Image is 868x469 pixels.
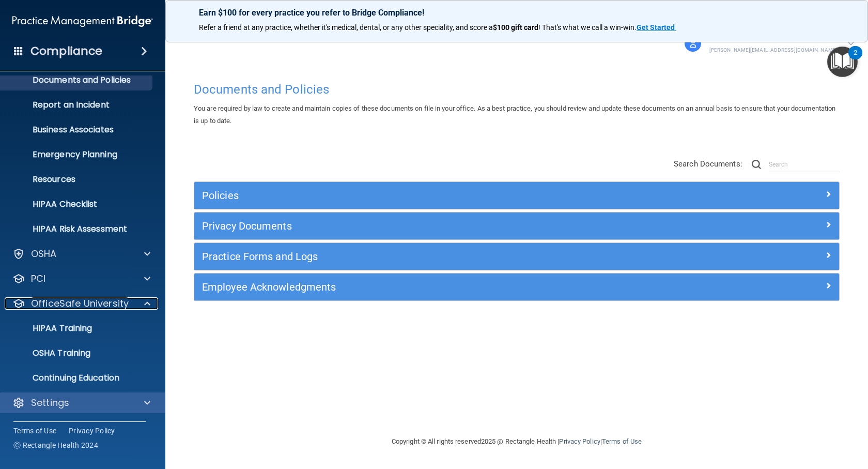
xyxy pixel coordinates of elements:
[674,159,742,169] span: Search Documents:
[538,23,637,32] span: ! That's what we call a win-win.
[7,323,92,334] p: HIPAA Training
[7,174,148,185] p: Resources
[202,218,831,234] a: Privacy Documents
[13,426,56,436] a: Terms of Use
[31,397,69,409] p: Settings
[7,125,148,135] p: Business Associates
[769,157,840,172] input: Search
[328,425,705,458] div: Copyright © All rights reserved 2025 @ Rectangle Health | |
[7,100,148,110] p: Report an Incident
[7,75,148,85] p: Documents and Policies
[12,397,150,409] a: Settings
[7,199,148,209] p: HIPAA Checklist
[194,104,835,125] span: You are required by law to create and maintain copies of these documents on file in your office. ...
[685,35,701,52] img: avatar.17b06cb7.svg
[602,437,642,445] a: Terms of Use
[637,23,675,32] strong: Get Started
[7,348,90,358] p: OSHA Training
[559,437,600,445] a: Privacy Policy
[31,248,57,260] p: OSHA
[202,279,831,295] a: Employee Acknowledgments
[202,251,670,262] h5: Practice Forms and Logs
[12,248,150,260] a: OSHA
[7,149,148,160] p: Emergency Planning
[31,297,129,310] p: OfficeSafe University
[202,220,670,232] h5: Privacy Documents
[13,440,98,450] span: Ⓒ Rectangle Health 2024
[848,42,854,46] img: arrow-down.227dba2b.svg
[202,281,670,293] h5: Employee Acknowledgments
[31,273,45,285] p: PCI
[202,187,831,204] a: Policies
[827,47,858,77] button: Open Resource Center, 2 new notifications
[199,23,493,32] span: Refer a friend at any practice, whether it's medical, dental, or any other speciality, and score a
[194,83,840,96] h4: Documents and Policies
[69,426,115,436] a: Privacy Policy
[202,248,831,265] a: Practice Forms and Logs
[30,44,102,58] h4: Compliance
[7,224,148,234] p: HIPAA Risk Assessment
[12,11,153,32] img: PMB logo
[854,53,857,66] div: 2
[199,8,834,18] p: Earn $100 for every practice you refer to Bridge Compliance!
[709,46,838,55] p: [PERSON_NAME][EMAIL_ADDRESS][DOMAIN_NAME]
[202,190,670,201] h5: Policies
[752,160,761,169] img: ic-search.3b580494.png
[7,373,148,383] p: Continuing Education
[493,23,538,32] strong: $100 gift card
[637,23,676,32] a: Get Started
[12,273,150,285] a: PCI
[12,297,150,310] a: OfficeSafe University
